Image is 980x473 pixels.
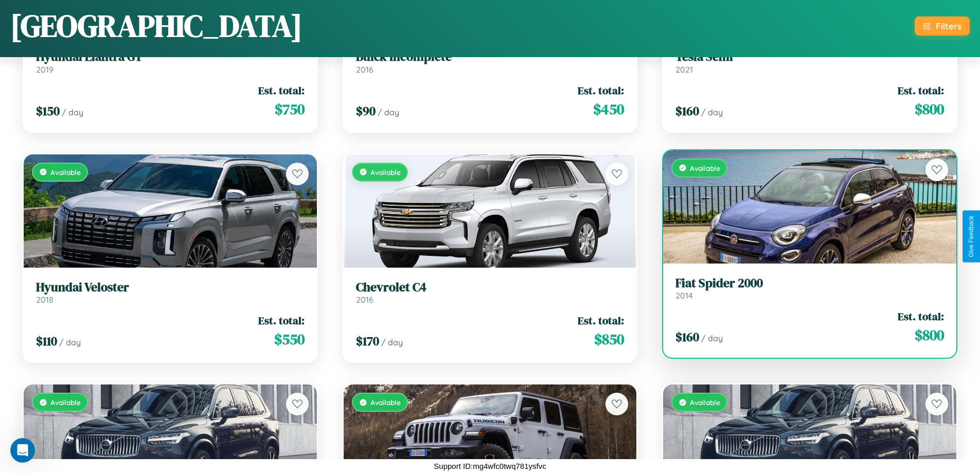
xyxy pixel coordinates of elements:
button: Filters [915,16,970,36]
span: Est. total: [898,309,944,324]
span: Est. total: [258,313,305,328]
span: Est. total: [898,83,944,98]
div: Give Feedback [968,216,975,257]
span: $ 150 [36,102,60,119]
a: Hyundai Elantra GT2019 [36,49,305,75]
span: $ 800 [915,325,944,345]
a: Fiat Spider 20002014 [675,276,944,301]
span: $ 160 [675,102,699,119]
span: / day [701,107,723,117]
span: $ 800 [915,99,944,119]
span: Est. total: [258,83,305,98]
h1: [GEOGRAPHIC_DATA] [10,5,302,47]
span: $ 160 [675,328,699,345]
a: Hyundai Veloster2018 [36,280,305,305]
a: Buick Incomplete2016 [356,49,625,75]
span: Available [690,398,720,407]
a: Chevrolet C42016 [356,280,625,305]
span: Available [370,168,401,177]
span: Est. total: [578,83,624,98]
h3: Hyundai Veloster [36,280,305,295]
h3: Buick Incomplete [356,49,625,64]
div: Filters [936,21,961,31]
span: / day [701,333,723,343]
span: $ 450 [593,99,624,119]
span: / day [378,107,399,117]
span: / day [62,107,83,117]
span: / day [59,337,81,347]
h3: Fiat Spider 2000 [675,276,944,291]
span: 2021 [675,64,693,75]
h3: Chevrolet C4 [356,280,625,295]
span: $ 750 [275,99,305,119]
span: 2014 [675,290,693,301]
span: $ 90 [356,102,376,119]
span: Est. total: [578,313,624,328]
span: $ 850 [594,329,624,349]
iframe: Intercom live chat [10,438,35,463]
span: 2019 [36,64,54,75]
span: 2018 [36,294,54,305]
h3: Hyundai Elantra GT [36,49,305,64]
span: 2016 [356,64,373,75]
span: $ 170 [356,332,379,349]
span: Available [370,398,401,407]
span: Available [50,168,81,177]
span: / day [381,337,403,347]
span: $ 550 [274,329,305,349]
span: $ 110 [36,332,57,349]
span: Available [690,164,720,172]
span: Available [50,398,81,407]
h3: Tesla Semi [675,49,944,64]
p: Support ID: mg4wfc0twq781ysfvc [434,459,546,473]
span: 2016 [356,294,373,305]
a: Tesla Semi2021 [675,49,944,75]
